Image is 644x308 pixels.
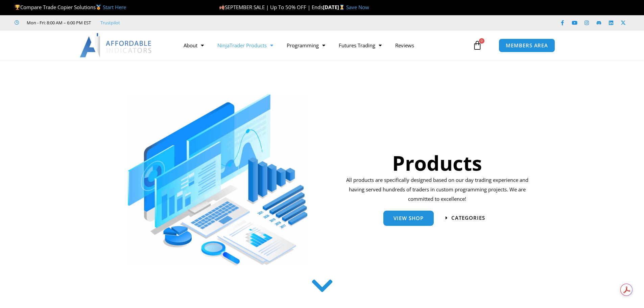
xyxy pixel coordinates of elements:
[280,38,332,53] a: Programming
[346,4,369,10] a: Save Now
[393,216,424,221] span: View Shop
[25,19,91,27] span: Mon - Fri: 8:00 AM – 6:00 PM EST
[506,43,548,48] span: MEMBERS AREA
[15,5,20,10] img: 🏆
[446,215,485,220] a: categories
[344,149,531,177] h1: Products
[344,175,531,204] p: All products are specifically designed based on our day trading experience and having served hund...
[219,4,323,10] span: SEPTEMBER SALE | Up To 50% OFF | Ends
[103,4,126,10] a: Start Here
[128,94,307,265] img: ProductsSection scaled | Affordable Indicators – NinjaTrader
[479,38,484,44] span: 0
[80,33,152,57] img: LogoAI | Affordable Indicators – NinjaTrader
[388,38,421,53] a: Reviews
[462,35,492,55] a: 0
[15,4,126,10] span: Compare Trade Copier Solutions
[323,4,346,10] strong: [DATE]
[383,211,434,226] a: View Shop
[177,38,471,53] nav: Menu
[219,5,224,10] img: 🍂
[451,215,485,220] span: categories
[100,19,120,27] a: Trustpilot
[211,38,280,53] a: NinjaTrader Products
[177,38,211,53] a: About
[332,38,388,53] a: Futures Trading
[499,39,555,52] a: MEMBERS AREA
[339,5,344,10] img: ⌛
[96,5,101,10] img: 🥇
